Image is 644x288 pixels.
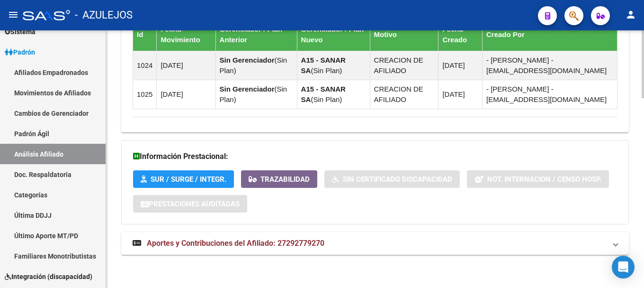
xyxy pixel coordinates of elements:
[215,80,297,109] td: ( )
[612,256,635,279] div: Open Intercom Messenger
[215,18,297,51] th: Gerenciador / Plan Anterior
[483,51,617,80] td: - [PERSON_NAME] - [EMAIL_ADDRESS][DOMAIN_NAME]
[313,66,340,74] span: Sin Plan
[133,51,157,80] td: 1024
[133,18,157,51] th: Id
[121,232,629,255] mat-expansion-panel-header: Aportes y Contribuciones del Afiliado: 27292779270
[157,80,215,109] td: [DATE]
[483,18,617,51] th: Creado Por
[297,51,370,80] td: ( )
[260,175,310,184] span: Trazabilidad
[157,51,215,80] td: [DATE]
[147,239,324,248] span: Aportes y Contribuciones del Afiliado: 27292779270
[438,51,483,80] td: [DATE]
[5,27,36,37] span: Sistema
[297,18,370,51] th: Gerenciador / Plan Nuevo
[151,175,226,184] span: SUR / SURGE / INTEGR.
[438,18,483,51] th: Fecha Creado
[370,18,438,51] th: Motivo
[370,80,438,109] td: CREACION DE AFILIADO
[483,80,617,109] td: - [PERSON_NAME] - [EMAIL_ADDRESS][DOMAIN_NAME]
[220,85,275,93] strong: Sin Gerenciador
[133,195,247,213] button: Prestaciones Auditadas
[313,95,340,103] span: Sin Plan
[370,51,438,80] td: CREACION DE AFILIADO
[133,80,157,109] td: 1025
[5,47,35,57] span: Padrón
[297,80,370,109] td: ( )
[215,51,297,80] td: ( )
[133,150,617,163] h3: Información Prestacional:
[157,18,215,51] th: Fecha Movimiento
[301,85,346,103] strong: A15 - SANAR SA
[8,9,19,20] mat-icon: menu
[149,200,240,208] span: Prestaciones Auditadas
[343,175,452,184] span: Sin Certificado Discapacidad
[220,56,287,74] span: Sin Plan
[220,56,275,64] strong: Sin Gerenciador
[5,271,92,282] span: Integración (discapacidad)
[487,175,601,184] span: Not. Internacion / Censo Hosp.
[467,170,609,188] button: Not. Internacion / Censo Hosp.
[75,5,133,26] span: - AZULEJOS
[241,170,317,188] button: Trazabilidad
[324,170,460,188] button: Sin Certificado Discapacidad
[220,85,287,103] span: Sin Plan
[438,80,483,109] td: [DATE]
[133,170,234,188] button: SUR / SURGE / INTEGR.
[625,9,636,20] mat-icon: person
[301,56,346,74] strong: A15 - SANAR SA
